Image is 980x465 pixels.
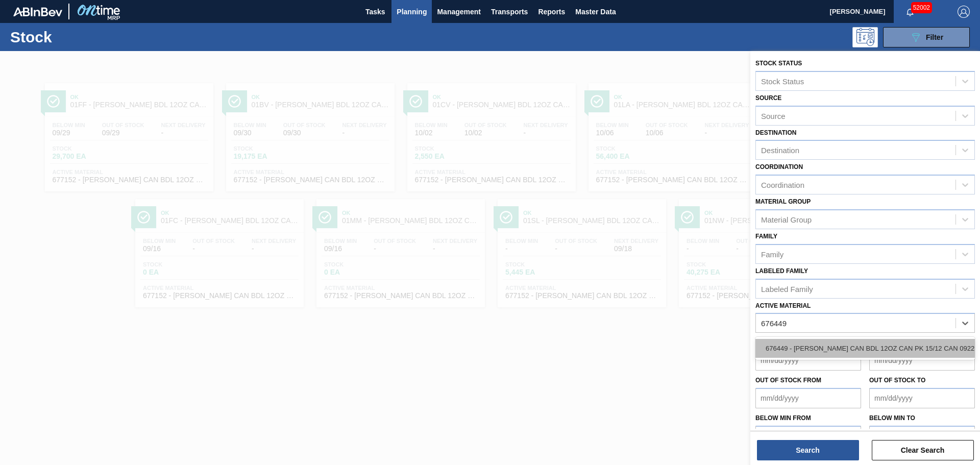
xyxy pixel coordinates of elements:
[869,426,975,446] input: mm/dd/yyyy
[364,6,386,18] span: Tasks
[761,284,813,293] div: Labeled Family
[852,27,878,47] div: Programming: no user selected
[755,233,777,240] label: Family
[761,111,786,120] div: Source
[761,250,783,258] div: Family
[755,60,802,67] label: Stock Status
[869,388,975,408] input: mm/dd/yyyy
[437,6,481,18] span: Management
[883,27,970,47] button: Filter
[575,6,616,18] span: Master Data
[755,377,821,384] label: Out of Stock from
[869,377,925,384] label: Out of Stock to
[894,5,926,19] button: Notifications
[755,339,975,358] div: 676449 - [PERSON_NAME] CAN BDL 12OZ CAN PK 15/12 CAN 0922
[755,267,808,275] label: Labeled Family
[755,414,811,422] label: Below Min from
[538,6,565,18] span: Reports
[755,426,861,446] input: mm/dd/yyyy
[958,6,970,18] img: Logout
[869,414,915,422] label: Below Min to
[755,163,803,170] label: Coordination
[761,181,804,189] div: Coordination
[761,77,804,85] div: Stock Status
[755,388,861,408] input: mm/dd/yyyy
[869,350,975,371] input: mm/dd/yyyy
[755,302,811,309] label: Active Material
[755,94,781,102] label: Source
[926,33,943,41] span: Filter
[491,6,528,18] span: Transports
[10,31,163,43] h1: Stock
[911,2,932,13] span: 52002
[755,350,861,371] input: mm/dd/yyyy
[761,146,799,155] div: Destination
[397,6,427,18] span: Planning
[13,7,62,16] img: TNhmsLtSVTkK8tSr43FrP2fwEKptu5GPRR3wAAAABJRU5ErkJggg==
[761,215,812,224] div: Material Group
[755,129,796,136] label: Destination
[755,198,811,205] label: Material Group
